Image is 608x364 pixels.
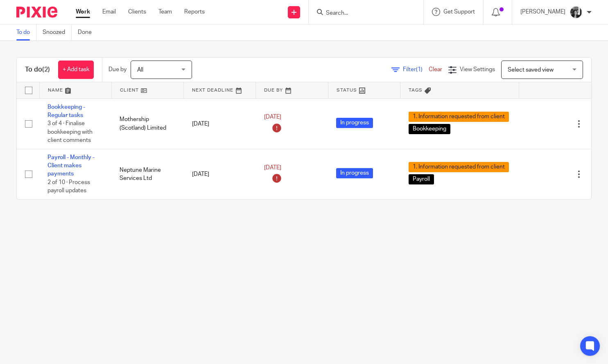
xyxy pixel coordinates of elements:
[42,66,50,73] span: (2)
[409,174,434,184] span: Payroll
[570,6,583,19] img: IMG_7103.jpg
[429,67,442,72] a: Clear
[184,8,205,16] a: Reports
[264,115,281,120] span: [DATE]
[78,25,98,40] a: Done
[158,8,172,16] a: Team
[47,155,95,177] a: Payroll - Monthly - Client makes payments
[102,8,116,16] a: Email
[336,118,373,128] span: In progress
[43,25,72,40] a: Snoozed
[409,112,509,122] span: 1. Information requested from client
[403,67,429,72] span: Filter
[184,99,256,149] td: [DATE]
[443,9,475,15] span: Get Support
[264,165,281,171] span: [DATE]
[520,8,565,16] p: [PERSON_NAME]
[325,10,399,17] input: Search
[111,99,183,149] td: Mothership (Scotland) Limited
[16,25,36,40] a: To do
[460,67,495,72] span: View Settings
[16,7,57,18] img: Pixie
[409,124,450,134] span: Bookkeeping
[47,121,93,143] span: 3 of 4 · Finalise bookkeeping with client comments
[111,149,183,199] td: Neptune Marine Services Ltd
[508,67,554,73] span: Select saved view
[47,104,85,118] a: Bookkeeping - Regular tasks
[108,65,127,74] p: Due by
[409,88,423,92] span: Tags
[76,8,90,16] a: Work
[409,162,509,172] span: 1. Information requested from client
[25,65,50,74] h1: To do
[336,168,373,178] span: In progress
[128,8,146,16] a: Clients
[137,67,143,73] span: All
[184,149,256,199] td: [DATE]
[416,67,423,72] span: (1)
[58,61,94,79] a: + Add task
[47,180,90,194] span: 2 of 10 · Process payroll updates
